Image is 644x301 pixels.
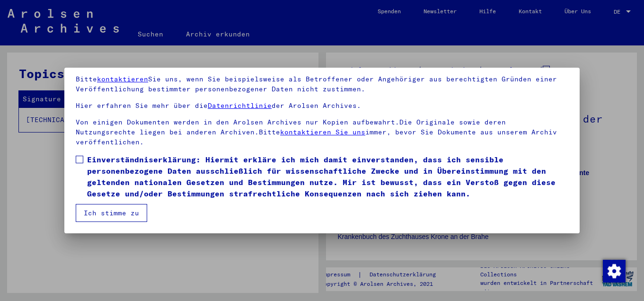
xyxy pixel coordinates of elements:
[76,74,568,94] p: Bitte Sie uns, wenn Sie beispielsweise als Betroffener oder Angehöriger aus berechtigten Gründen ...
[87,154,568,199] span: Einverständniserklärung: Hiermit erkläre ich mich damit einverstanden, dass ich sensible personen...
[97,75,148,83] a: kontaktieren
[76,117,568,147] p: Von einigen Dokumenten werden in den Arolsen Archives nur Kopien aufbewahrt.Die Originale sowie d...
[603,260,626,283] img: Zustimmung ändern
[76,101,568,111] p: Hier erfahren Sie mehr über die der Arolsen Archives.
[208,101,272,110] a: Datenrichtlinie
[76,204,147,222] button: Ich stimme zu
[280,128,365,136] a: kontaktieren Sie uns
